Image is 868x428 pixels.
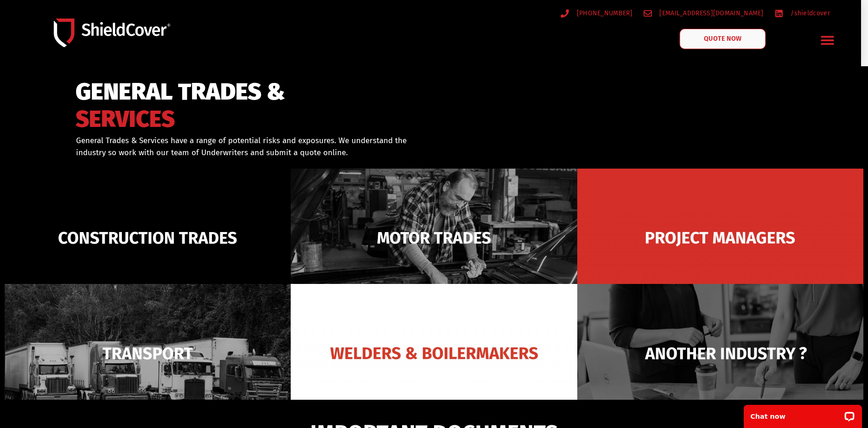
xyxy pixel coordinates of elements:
[704,36,741,42] span: QUOTE NOW
[76,135,422,158] p: General Trades & Services have a range of potential risks and exposures. We understand the indust...
[817,29,838,51] div: Menu Toggle
[679,29,766,49] a: QUOTE NOW
[54,19,170,47] img: Shield-Cover-Underwriting-Australia-logo-full
[76,82,285,101] span: GENERAL TRADES &
[561,7,632,19] a: [PHONE_NUMBER]
[738,399,868,428] iframe: LiveChat chat widget
[775,7,830,19] a: /shieldcover
[657,7,763,19] span: [EMAIL_ADDRESS][DOMAIN_NAME]
[788,7,830,19] span: /shieldcover
[574,7,632,19] span: [PHONE_NUMBER]
[644,7,764,19] a: [EMAIL_ADDRESS][DOMAIN_NAME]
